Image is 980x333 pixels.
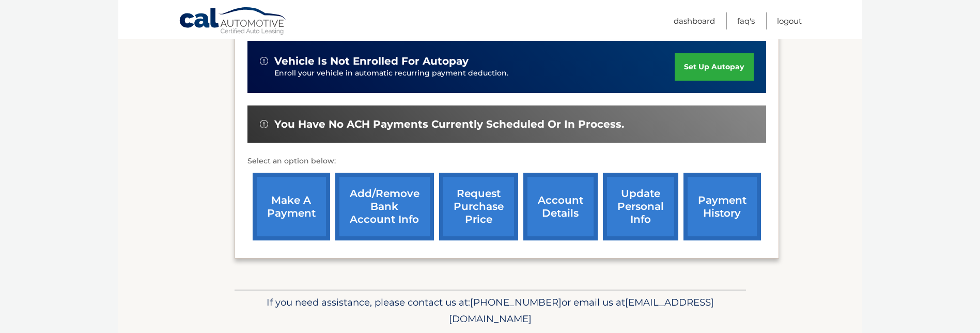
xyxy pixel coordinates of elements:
span: You have no ACH payments currently scheduled or in process. [274,118,624,131]
a: set up autopay [675,53,753,81]
span: [PHONE_NUMBER] [470,296,562,308]
a: Cal Automotive [179,7,287,37]
p: If you need assistance, please contact us at: or email us at [241,294,739,327]
a: Add/Remove bank account info [335,173,434,240]
p: Select an option below: [247,155,766,168]
span: [EMAIL_ADDRESS][DOMAIN_NAME] [449,296,714,325]
a: Dashboard [674,12,715,29]
img: alert-white.svg [260,120,268,128]
p: Enroll your vehicle in automatic recurring payment deduction. [274,68,675,79]
a: payment history [683,173,761,240]
img: alert-white.svg [260,57,268,65]
a: account details [523,173,598,240]
a: FAQ's [737,12,755,29]
a: request purchase price [439,173,518,240]
a: make a payment [253,173,330,240]
a: Logout [777,12,802,29]
span: vehicle is not enrolled for autopay [274,55,469,68]
a: update personal info [603,173,678,240]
